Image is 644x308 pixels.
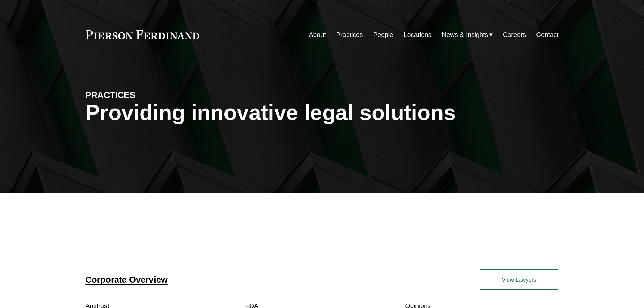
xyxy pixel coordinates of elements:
a: Locations [404,28,431,41]
a: Practices [336,28,363,41]
span: News & Insights [442,29,488,41]
a: Careers [503,28,526,41]
a: About [309,28,326,41]
h4: PRACTICES [86,90,204,100]
h1: Providing innovative legal solutions [86,100,559,125]
a: People [373,28,393,41]
a: View Lawyers [480,269,558,290]
a: Corporate Overview [86,275,168,284]
a: folder dropdown [442,28,493,41]
a: Contact [536,28,558,41]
